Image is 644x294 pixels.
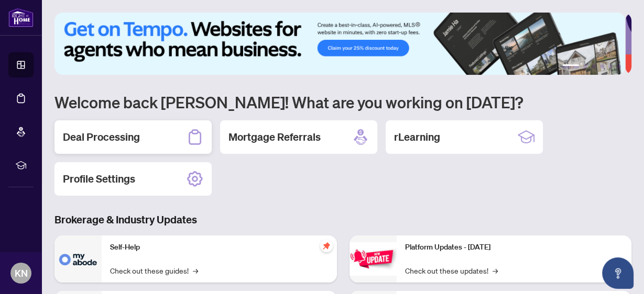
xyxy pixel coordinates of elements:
button: 1 [562,64,579,69]
img: logo [8,8,34,27]
button: Open asap [602,257,634,289]
h2: Profile Settings [63,172,135,186]
h2: Deal Processing [63,130,140,144]
button: 3 [592,64,596,69]
h1: Welcome back [PERSON_NAME]! What are you working on [DATE]? [54,92,631,112]
img: Slide 0 [54,13,625,75]
h2: Mortgage Referrals [228,130,321,144]
button: 5 [608,64,613,69]
a: Check out these updates!→ [405,265,498,276]
a: Check out these guides!→ [110,265,198,276]
span: → [193,265,198,276]
button: 6 [617,64,621,69]
button: 4 [600,64,604,69]
span: KN [15,266,28,280]
button: 2 [583,64,587,69]
p: Platform Updates - [DATE] [405,242,624,253]
h3: Brokerage & Industry Updates [54,212,631,227]
h2: rLearning [394,130,440,144]
span: → [493,265,498,276]
img: Platform Updates - June 23, 2025 [350,242,397,275]
p: Self-Help [110,242,329,253]
img: Self-Help [54,235,102,282]
span: pushpin [320,240,333,252]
